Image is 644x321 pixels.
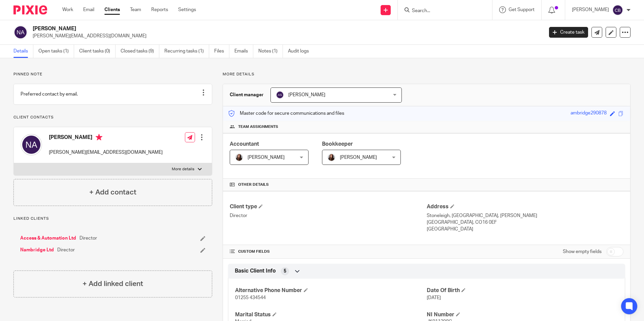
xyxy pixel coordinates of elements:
[612,5,623,15] img: svg%3E
[235,295,266,300] span: 01255 434544
[49,149,163,156] p: [PERSON_NAME][EMAIL_ADDRESS][DOMAIN_NAME]
[83,6,94,13] a: Email
[248,155,285,160] span: [PERSON_NAME]
[427,212,623,219] p: Stoneleigh, [GEOGRAPHIC_DATA], [PERSON_NAME]
[89,187,136,198] h4: + Add contact
[230,141,259,147] span: Accountant
[563,248,602,255] label: Show empty fields
[427,219,623,226] p: [GEOGRAPHIC_DATA], CO16 0EF
[288,93,325,97] span: [PERSON_NAME]
[235,287,426,294] h4: Alternative Phone Number
[327,153,335,162] img: IMG_0011.jpg
[104,6,120,13] a: Clients
[509,7,535,12] span: Get Support
[427,287,618,294] h4: Date Of Birth
[33,33,539,39] p: [PERSON_NAME][EMAIL_ADDRESS][DOMAIN_NAME]
[572,6,609,13] p: [PERSON_NAME]
[13,5,47,14] img: Pixie
[49,134,163,142] h4: [PERSON_NAME]
[13,25,28,39] img: svg%3E
[238,124,278,130] span: Team assignments
[235,311,426,318] h4: Marital Status
[57,247,75,253] span: Director
[340,155,377,160] span: [PERSON_NAME]
[288,45,314,58] a: Audit logs
[427,311,618,318] h4: NI Number
[427,295,441,300] span: [DATE]
[38,45,74,58] a: Open tasks (1)
[83,279,143,289] h4: + Add linked client
[258,45,283,58] a: Notes (1)
[427,226,623,233] p: [GEOGRAPHIC_DATA]
[284,268,286,275] span: 5
[238,182,269,187] span: Other details
[13,216,212,221] p: Linked clients
[214,45,229,58] a: Files
[20,247,54,253] a: Nambridge Ltd
[234,45,253,58] a: Emails
[33,25,438,32] h2: [PERSON_NAME]
[79,45,116,58] a: Client tasks (0)
[13,45,33,58] a: Details
[172,167,194,172] p: More details
[164,45,209,58] a: Recurring tasks (1)
[276,91,284,99] img: svg%3E
[228,110,344,117] p: Master code for secure communications and files
[230,212,426,219] p: Director
[411,8,472,14] input: Search
[20,235,76,242] a: Access & Automation Ltd
[571,110,607,117] div: ambridge290878
[427,203,623,210] h4: Address
[223,72,631,77] p: More details
[151,6,168,13] a: Reports
[235,153,243,162] img: IMG_0011.jpg
[62,6,73,13] a: Work
[13,72,212,77] p: Pinned note
[235,267,276,275] span: Basic Client Info
[549,27,588,38] a: Create task
[121,45,159,58] a: Closed tasks (9)
[230,203,426,210] h4: Client type
[322,141,353,147] span: Bookkeeper
[21,134,42,155] img: svg%3E
[230,92,264,98] h3: Client manager
[96,134,102,141] i: Primary
[130,6,141,13] a: Team
[13,115,212,120] p: Client contacts
[79,235,97,242] span: Director
[178,6,196,13] a: Settings
[230,249,426,254] h4: CUSTOM FIELDS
